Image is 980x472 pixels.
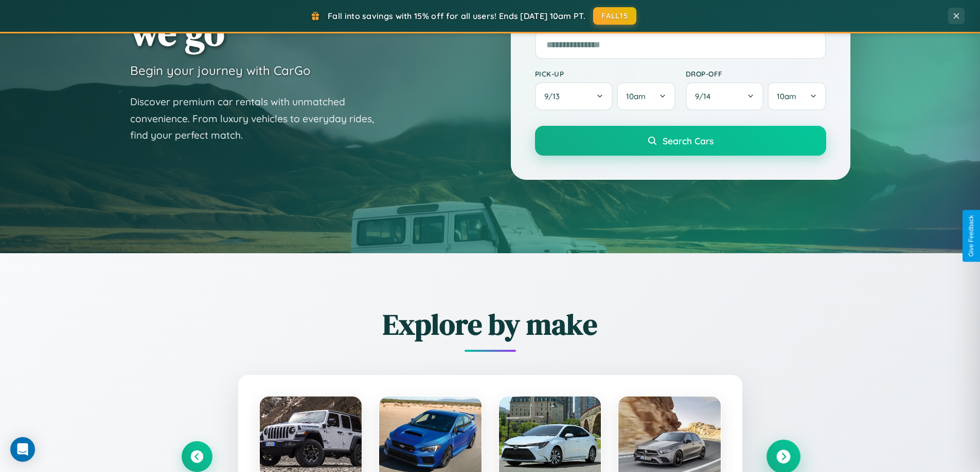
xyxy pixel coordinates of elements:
[663,135,714,146] span: Search Cars
[686,69,826,78] label: Drop-off
[968,215,975,257] div: Give Feedback
[535,69,675,78] label: Pick-up
[10,437,35,462] div: Open Intercom Messenger
[328,11,585,21] span: Fall into savings with 15% off for all users! Ends [DATE] 10am PT.
[626,91,646,101] span: 10am
[130,93,387,144] p: Discover premium car rentals with unmatched convenience. From luxury vehicles to everyday rides, ...
[686,82,764,110] button: 9/14
[777,91,796,101] span: 10am
[535,126,826,156] button: Search Cars
[617,82,675,110] button: 10am
[768,82,826,110] button: 10am
[182,305,799,344] h2: Explore by make
[544,91,565,101] span: 9 / 13
[593,7,636,25] button: FALL15
[130,63,311,78] h3: Begin your journey with CarGo
[535,82,613,110] button: 9/13
[695,91,716,101] span: 9 / 14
